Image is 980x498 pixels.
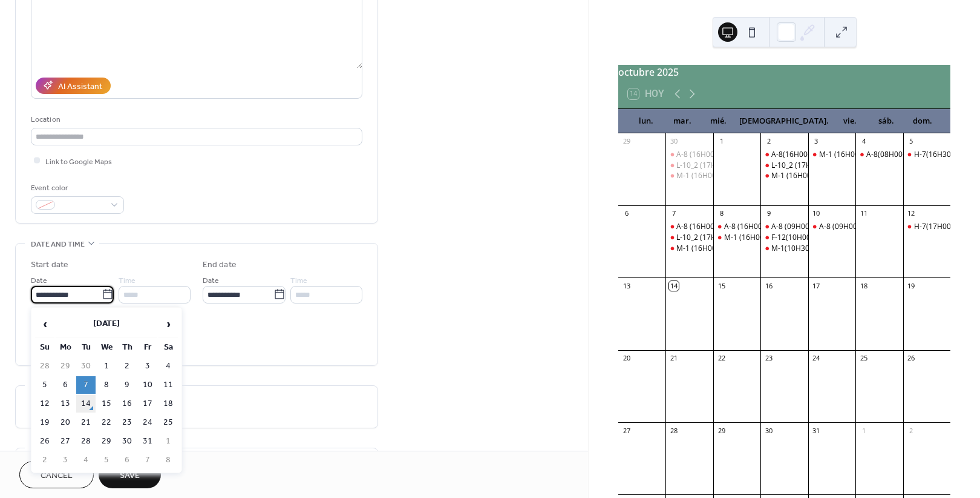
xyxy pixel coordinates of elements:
div: 31 [812,426,821,435]
div: H-7(16H30-17H30) CAN#1 [903,150,950,160]
div: L-10_2 (17H30-18H30) CAN1 [760,161,808,171]
td: 4 [76,451,96,469]
div: 2 [907,426,916,435]
td: 3 [138,357,157,375]
div: 18 [859,281,868,290]
div: M-1 (16H00-17H00)CAN 1 [819,150,907,160]
div: mié. [701,109,737,133]
span: ‹ [36,312,54,336]
div: Start date [31,259,68,271]
th: Fr [138,339,157,356]
div: Location [31,113,360,126]
div: 10 [812,209,821,218]
div: 1 [717,137,726,146]
div: M-1 (16H00-17H00)CAN 1 [676,244,765,254]
div: 29 [622,137,631,146]
th: Tu [76,339,96,356]
div: L-10_2 (17H30-18H30)CAN 2 [665,233,713,243]
span: Link to Google Maps [45,155,112,168]
div: L-10_2 (17H30-18H30) CAN1 [676,161,773,171]
th: [DATE] [56,311,157,337]
div: 26 [907,354,916,363]
div: L-10_2 (17H30-18H30)CAN 2 [676,233,773,243]
div: M-1 (16H00-17H00)CAN 1 [665,244,713,254]
div: 1 [859,426,868,435]
th: Su [35,339,54,356]
td: 6 [56,376,75,394]
div: A-8(16H00-17H00) CA#1 [760,150,808,160]
div: M-1 (16H00-17H00)CAN 1 [724,233,812,243]
div: M-1 (16H00-17H00) CAN#2 [665,171,713,181]
div: M-1 (16H00-17H00) CAN2 [760,171,808,181]
div: A-8 (16H00-17H00)CAN 2 [665,222,713,232]
td: 10 [138,376,157,394]
td: 8 [97,376,116,394]
div: 29 [717,426,726,435]
td: 26 [35,433,54,450]
div: F-12(10H00-11H00) CAN#2 [760,233,808,243]
td: 1 [97,357,116,375]
div: A-8 (09H00-10H00)CAN 2 [760,222,808,232]
td: 15 [97,395,116,413]
span: › [159,312,177,336]
div: 5 [907,137,916,146]
th: Sa [158,339,178,356]
div: Event color [31,182,122,194]
span: Time [290,274,307,287]
div: A-8 (16H00-17H00) CAN#1 [676,150,768,160]
td: 11 [158,376,178,394]
th: Mo [56,339,75,356]
span: Cancel [41,470,73,482]
div: 17 [812,281,821,290]
div: A-8 (09H00-10H00)CAN 2 [808,222,855,232]
td: 21 [76,414,96,431]
div: 25 [859,354,868,363]
div: A-8 (16H00-17H00) CAN#1 [665,150,713,160]
td: 13 [56,395,75,413]
div: A-8 (16H00-17H00)CAN 2 [724,222,811,232]
div: 8 [717,209,726,218]
div: 22 [717,354,726,363]
div: A-8(08H00-09H00)CAN#1 [866,150,954,160]
div: vie. [832,109,868,133]
button: AI Assistant [36,78,111,94]
th: Th [117,339,137,356]
td: 19 [35,414,54,431]
button: Cancel [19,461,94,488]
div: 30 [764,426,773,435]
td: 29 [56,357,75,375]
td: 5 [97,451,116,469]
button: Save [99,461,161,488]
div: 2 [764,137,773,146]
span: Date [203,274,219,287]
td: 2 [117,357,137,375]
td: 28 [76,433,96,450]
span: Date [31,274,47,287]
div: 27 [622,426,631,435]
td: 27 [56,433,75,450]
td: 5 [35,376,54,394]
td: 7 [138,451,157,469]
td: 22 [97,414,116,431]
div: M-1(10H30-11H30) CAN#1 [771,244,863,254]
div: 6 [622,209,631,218]
div: A-8 (09H00-10H00)CAN 2 [819,222,906,232]
div: 16 [764,281,773,290]
div: A-8(16H00-17H00) CA#1 [771,150,855,160]
div: octubre 2025 [618,65,950,79]
div: 13 [622,281,631,290]
td: 14 [76,395,96,413]
span: Date and time [31,238,85,251]
div: 3 [812,137,821,146]
td: 24 [138,414,157,431]
div: M-1 (16H00-17H00)CAN 1 [713,233,760,243]
div: 9 [764,209,773,218]
div: 7 [669,209,678,218]
div: F-12(10H00-11H00) CAN#2 [771,233,864,243]
div: H-7(17H00-18H00)CAN#1 [903,222,950,232]
td: 16 [117,395,137,413]
div: L-10_2 (17H30-18H30) CAN1 [771,161,868,171]
div: 30 [669,137,678,146]
td: 6 [117,451,137,469]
